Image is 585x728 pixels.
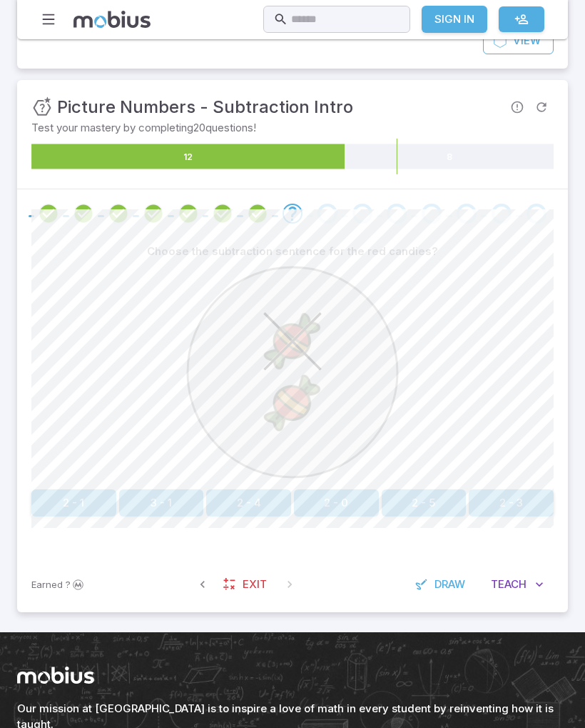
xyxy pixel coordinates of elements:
span: Teach [491,577,526,592]
a: View [483,27,554,54]
div: Review your answer [248,204,268,224]
span: Draw [434,577,465,592]
button: Draw [407,571,475,598]
div: Go to the next question [422,204,442,224]
div: Review your answer [178,204,198,224]
p: Sign In to earn Mobius dollars [31,577,86,592]
a: Exit [215,571,277,598]
div: Review your answer [39,204,58,224]
div: Go to the next question [457,204,477,224]
div: Go to the next question [317,204,337,224]
div: Go to the next question [387,204,407,224]
button: 2 - 5 [382,489,467,517]
h3: Picture Numbers - Subtraction Intro [57,94,353,120]
span: Exit [243,577,267,592]
div: Go to the next question [526,204,546,224]
div: Review your answer [108,204,128,224]
p: Choose the subtraction sentence for the red candies? [147,244,438,259]
p: Test your mastery by completing 20 questions! [31,120,554,136]
button: 3 - 1 [119,489,204,517]
div: Go to the next question [492,204,512,224]
div: Review your answer [73,204,93,224]
span: ? [66,577,71,592]
span: Previous Question [190,572,215,597]
div: Go to the next question [352,204,372,224]
span: On Latest Question [277,572,302,597]
button: 2 - 1 [31,489,116,517]
button: 2 - 0 [294,489,379,517]
span: View [513,33,541,49]
button: 2 - 4 [206,489,291,517]
button: Teach [481,571,554,598]
div: Go to the next question [283,204,302,224]
button: 2 - 3 [469,489,554,517]
span: Refresh Question [529,95,554,119]
span: Report an issue with the question [505,95,529,119]
a: Sign In [422,6,487,33]
div: Review your answer [143,204,163,224]
div: Review your answer [213,204,233,224]
span: Earned [31,577,63,592]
